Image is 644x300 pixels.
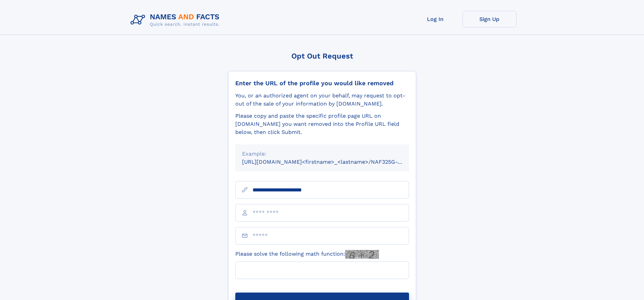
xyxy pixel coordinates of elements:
div: You, or an authorized agent on your behalf, may request to opt-out of the sale of your informatio... [235,92,409,108]
img: Logo Names and Facts [128,11,225,29]
div: Example: [242,150,402,158]
small: [URL][DOMAIN_NAME]<firstname>_<lastname>/NAF325G-xxxxxxxx [242,159,422,165]
div: Opt Out Request [228,52,416,60]
div: Please copy and paste the specific profile page URL on [DOMAIN_NAME] you want removed into the Pr... [235,112,409,136]
label: Please solve the following math function: [235,250,379,259]
a: Sign Up [462,11,517,27]
a: Log In [408,11,462,27]
div: Enter the URL of the profile you would like removed [235,79,409,87]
